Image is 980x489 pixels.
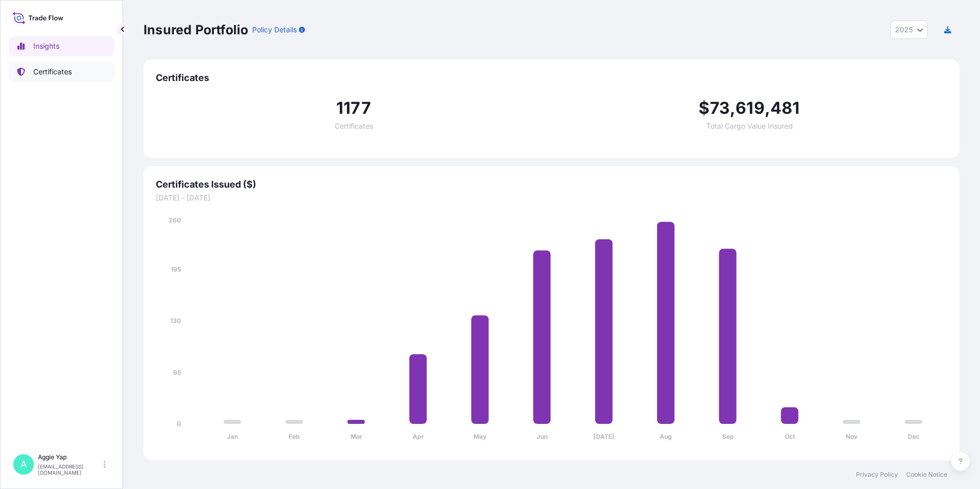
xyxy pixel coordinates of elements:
span: Total Cargo Value Insured [706,123,793,130]
tspan: Jan [227,433,238,440]
span: , [765,100,770,116]
tspan: Apr [413,433,424,440]
a: Cookie Notice [906,471,947,479]
tspan: Mar [351,433,362,440]
p: Aggie Yap [38,453,101,461]
a: Certificates [9,62,114,82]
span: Certificates Issued ($) [156,178,947,191]
tspan: 65 [173,369,181,376]
span: A [21,459,27,470]
tspan: Jun [537,433,547,440]
tspan: [DATE] [594,433,615,440]
span: 481 [770,100,800,116]
tspan: 0 [177,420,181,427]
span: $ [699,100,709,116]
tspan: Dec [908,433,920,440]
tspan: May [474,433,487,440]
span: 619 [736,100,765,116]
tspan: 260 [169,216,181,224]
span: 73 [710,100,730,116]
a: Insights [9,36,114,56]
p: Insights [33,41,59,51]
tspan: Feb [289,433,300,440]
p: Certificates [33,67,72,77]
span: 2025 [895,25,913,35]
tspan: 195 [171,266,181,273]
span: Certificates [156,72,947,84]
tspan: Sep [722,433,734,440]
button: Year Selector [890,21,928,39]
span: Certificates [335,123,373,130]
tspan: Oct [785,433,795,440]
span: , [730,100,736,116]
tspan: 130 [170,317,181,324]
p: Policy Details [252,25,297,35]
tspan: Aug [660,433,672,440]
span: [DATE] - [DATE] [156,193,947,203]
p: Insured Portfolio [144,22,248,38]
p: [EMAIL_ADDRESS][DOMAIN_NAME] [38,463,101,476]
a: Privacy Policy [856,471,898,479]
tspan: Nov [846,433,858,440]
span: 1177 [336,100,371,116]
